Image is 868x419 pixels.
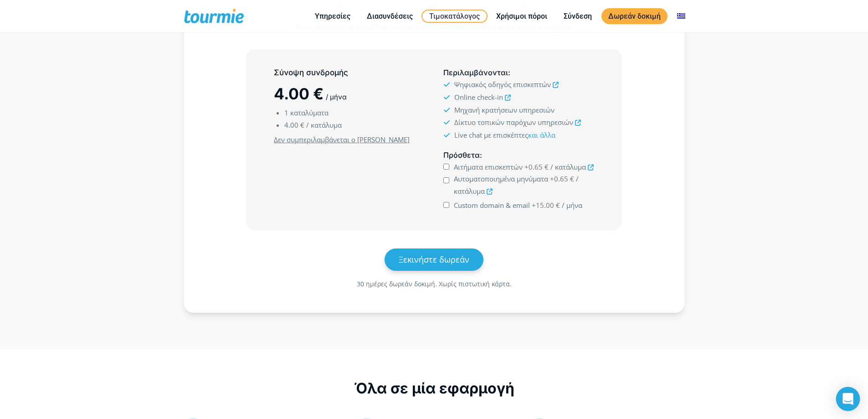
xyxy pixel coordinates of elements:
span: Μηχανή κρατήσεων υπηρεσιών [454,105,555,114]
h5: Σύνοψη συνδρομής [274,67,424,78]
a: Διασυνδέσεις [360,10,420,22]
span: Αιτήματα επισκεπτών [454,162,523,171]
a: και άλλα [528,130,555,140]
span: 4.00 € [284,120,304,129]
a: Υπηρεσίες [308,10,357,22]
u: Δεν συμπεριλαμβάνεται ο [PERSON_NAME] [274,135,410,144]
h5: : [443,150,594,161]
span: καταλύματα [290,108,329,117]
span: Ξεκινήστε δωρεάν [399,254,469,265]
a: Ξεκινήστε δωρεάν [385,248,483,271]
span: / κατάλυμα [306,120,342,129]
a: Σύνδεση [557,10,599,22]
span: / κατάλυμα [550,162,586,171]
span: Custom domain & email [454,201,530,210]
span: / μήνα [326,93,347,101]
span: +0.65 € [550,174,574,183]
h5: : [443,67,594,78]
div: Open Intercom Messenger [836,387,860,411]
span: Πρόσθετα [443,150,480,160]
span: Δίκτυο τοπικών παρόχων υπηρεσιών [454,118,573,127]
span: +15.00 € [532,201,560,210]
span: +0.65 € [524,162,549,171]
span: 1 [284,108,288,117]
span: Online check-in [454,93,503,102]
span: Αυτοματοποιημένα μηνύματα [454,174,548,183]
span: / μήνα [562,201,582,210]
a: Χρήσιμοι πόροι [489,10,554,22]
a: Τιμοκατάλογος [421,10,488,23]
span: 4.00 € [274,84,324,103]
span: Live chat με επισκέπτες [454,130,555,140]
span: 30 ημέρες δωρεάν δοκιμή. Χωρίς πιστωτική κάρτα. [357,279,512,288]
a: Δωρεάν δοκιμή [601,8,668,24]
span: Περιλαμβάνονται [443,68,508,77]
span: Ψηφιακός οδηγός επισκεπτών [454,80,551,89]
span: Όλα σε μία εφαρμογή [354,379,514,397]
